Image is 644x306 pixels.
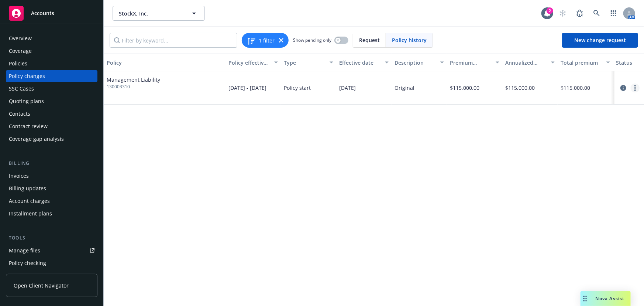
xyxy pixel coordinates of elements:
[589,6,604,21] a: Search
[9,70,45,82] div: Policy changes
[6,245,97,256] a: Manage files
[14,282,69,289] span: Open Client Navigator
[581,291,631,306] button: Nova Assist
[6,83,97,95] a: SSC Cases
[107,76,160,84] span: Management Liability
[113,6,205,21] button: StockX, Inc.
[6,208,97,220] a: Installment plans
[6,70,97,82] a: Policy changes
[555,6,570,21] a: Start snowing
[505,84,535,92] span: $115,000.00
[336,54,392,71] button: Effective date
[9,58,27,69] div: Policies
[6,183,97,194] a: Billing updates
[228,59,270,67] div: Policy effective dates
[505,59,547,67] div: Annualized total premium change
[6,257,97,269] a: Policy checking
[9,195,50,207] div: Account charges
[6,170,97,182] a: Invoices
[9,133,64,145] div: Coverage gap analysis
[107,59,223,67] div: Policy
[596,295,625,302] span: Nova Assist
[284,59,325,67] div: Type
[6,234,97,242] div: Tools
[6,108,97,120] a: Contacts
[447,54,502,71] button: Premium change
[9,95,44,107] div: Quoting plans
[6,33,97,44] a: Overview
[581,291,590,306] div: Drag to move
[9,108,30,120] div: Contacts
[9,183,46,194] div: Billing updates
[359,36,380,44] span: Request
[6,58,97,69] a: Policies
[6,120,97,132] a: Contract review
[284,84,311,92] span: Policy start
[561,84,590,92] span: $115,000.00
[9,170,29,182] div: Invoices
[293,37,331,43] span: Show pending only
[6,133,97,145] a: Coverage gap analysis
[562,33,638,48] a: New change request
[392,36,427,44] span: Policy history
[606,6,621,21] a: Switch app
[9,33,32,44] div: Overview
[450,84,479,92] span: $115,000.00
[9,45,32,57] div: Coverage
[6,3,97,24] a: Accounts
[395,59,436,67] div: Description
[225,54,281,71] button: Policy effective dates
[31,10,54,16] span: Accounts
[259,37,275,44] span: 1 filter
[395,84,414,92] div: Original
[110,33,237,48] input: Filter by keyword...
[9,120,48,132] div: Contract review
[502,54,558,71] button: Annualized total premium change
[392,54,447,71] button: Description
[281,54,336,71] button: Type
[9,257,46,269] div: Policy checking
[9,245,40,256] div: Manage files
[558,54,613,71] button: Total premium
[561,59,602,67] div: Total premium
[104,54,225,71] button: Policy
[6,45,97,57] a: Coverage
[6,195,97,207] a: Account charges
[119,10,183,17] span: StockX, Inc.
[574,37,626,44] span: New change request
[450,59,491,67] div: Premium change
[339,84,356,92] span: [DATE]
[6,160,97,167] div: Billing
[6,95,97,107] a: Quoting plans
[339,59,380,67] div: Effective date
[619,84,628,92] a: circleInformation
[547,7,553,14] div: 2
[9,208,52,220] div: Installment plans
[9,83,34,95] div: SSC Cases
[228,84,266,92] span: [DATE] - [DATE]
[107,84,160,90] span: 130003310
[572,6,587,21] a: Report a Bug
[631,84,640,92] a: more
